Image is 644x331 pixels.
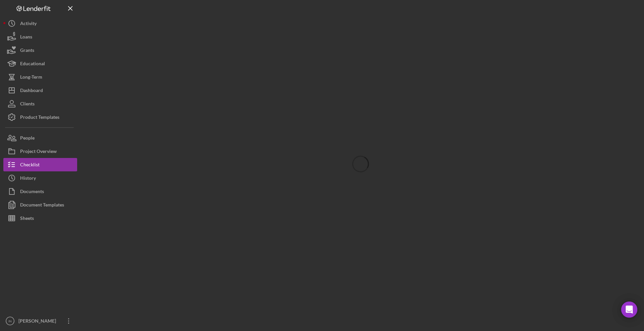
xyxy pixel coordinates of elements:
[3,44,77,57] button: Grants
[3,84,77,97] button: Dashboard
[20,97,35,112] div: Clients
[20,171,36,186] div: History
[3,17,77,30] button: Activity
[3,57,77,70] button: Educational
[20,131,35,146] div: People
[3,70,77,84] button: Long-Term
[20,212,34,227] div: Sheets
[3,198,77,212] button: Document Templates
[20,70,42,85] div: Long-Term
[20,44,34,59] div: Grants
[621,302,637,318] div: Open Intercom Messenger
[20,17,37,32] div: Activity
[3,110,77,124] button: Product Templates
[3,97,77,110] button: Clients
[20,110,59,126] div: Product Templates
[20,185,44,200] div: Documents
[20,84,43,99] div: Dashboard
[20,57,45,72] div: Educational
[3,185,77,198] button: Documents
[3,30,77,44] button: Loans
[8,319,12,323] text: IN
[20,30,32,45] div: Loans
[20,158,40,173] div: Checklist
[3,145,77,158] button: Project Overview
[17,314,60,329] div: [PERSON_NAME]
[3,212,77,225] button: Sheets
[3,171,77,185] button: History
[20,198,64,213] div: Document Templates
[20,145,57,160] div: Project Overview
[3,314,77,328] button: IN[PERSON_NAME]
[3,158,77,171] button: Checklist
[3,131,77,145] button: People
